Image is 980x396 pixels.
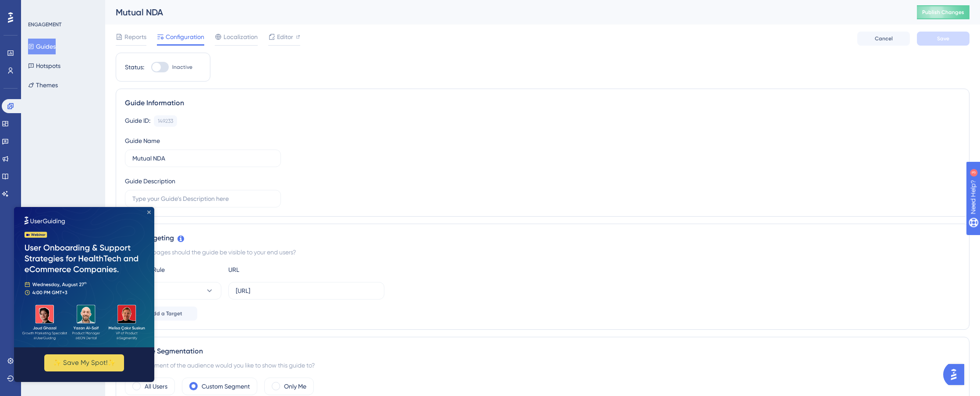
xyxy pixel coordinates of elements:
[125,307,197,321] button: Add a Target
[228,264,325,275] div: URL
[875,35,893,42] span: Cancel
[236,286,377,296] input: yourwebsite.com/path
[125,233,960,243] div: Page Targeting
[125,136,160,146] div: Guide Name
[125,360,960,371] div: Which segment of the audience would you like to show this guide to?
[125,98,960,108] div: Guide Information
[277,32,293,42] span: Editor
[937,35,949,42] span: Save
[917,5,969,19] button: Publish Changes
[125,346,960,357] div: Audience Segmentation
[132,153,273,163] input: Type your Guide’s Name here
[857,32,910,46] button: Cancel
[125,282,221,300] button: equals
[224,32,258,42] span: Localization
[132,194,273,203] input: Type your Guide’s Description here
[125,62,144,72] div: Status:
[28,39,56,54] button: Guides
[943,361,969,388] iframe: UserGuiding AI Assistant Launcher
[125,264,221,275] div: Choose A Rule
[202,381,250,392] label: Custom Segment
[917,32,969,46] button: Save
[158,118,173,125] div: 149233
[30,147,110,164] button: ✨ Save My Spot!✨
[125,115,150,127] div: Guide ID:
[28,21,61,28] div: ENGAGEMENT
[21,2,55,13] span: Need Help?
[922,9,964,16] span: Publish Changes
[172,64,192,71] span: Inactive
[116,6,895,18] div: Mutual NDA
[149,310,182,317] span: Add a Target
[145,381,167,392] label: All Users
[125,176,175,186] div: Guide Description
[166,32,204,42] span: Configuration
[124,32,146,42] span: Reports
[284,381,306,392] label: Only Me
[28,77,58,93] button: Themes
[28,58,60,74] button: Hotspots
[133,4,137,7] div: Close Preview
[61,4,64,11] div: 3
[125,247,960,257] div: On which pages should the guide be visible to your end users?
